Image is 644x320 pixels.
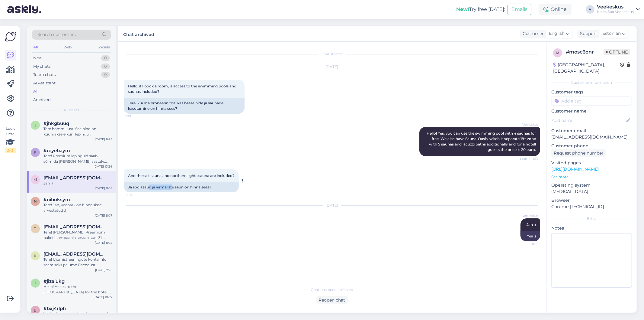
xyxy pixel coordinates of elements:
span: Estonian [602,30,621,37]
span: #jhkgbuuq [43,121,69,126]
div: Tere, kui ma broneerin toa, kas basseinide ja saunade kasutamine on hinna sees? [124,98,245,114]
a: [URL][DOMAIN_NAME] [551,166,599,172]
div: [DATE] 6:45 [95,137,112,142]
div: Ja soolasaun ja virmaliste saun on hinna sees? [124,182,239,192]
div: Team chats [33,72,56,78]
span: kaia.maasing@gmail.com [43,251,106,257]
span: 20:18 [126,193,148,197]
div: Look Here [5,126,16,153]
span: Hello! Yes, you can use the swimming pool with 4 saunas for free. We also have Sauna-Oasis, witch... [427,131,537,152]
p: See more ... [551,174,632,180]
label: Chat archived [123,30,154,38]
p: [MEDICAL_DATA] [551,188,632,195]
div: Web [62,43,73,51]
div: Yes :) [521,231,540,241]
div: Tere hommikust! See hind on kuumaksele kuni lepingu lõppemiseni, mis on siis aastaks. Kui lõpetat... [43,126,112,137]
div: Veekeskus [597,5,634,9]
div: [DATE] 8:07 [95,213,112,218]
img: Askly Logo [5,31,16,42]
div: 0 [101,64,110,70]
div: Tere! Premium lepinguid saab sõlmida [PERSON_NAME] aastaks. Kui soovite võite küsida kontorist ka... [43,153,112,164]
div: # mosc6onr [566,48,604,56]
span: b [34,308,37,312]
div: [DATE] 7:26 [95,268,112,272]
div: 0 [101,72,110,78]
span: j [34,123,36,127]
div: Tere! [PERSON_NAME] Preemium paketi kampaania kestab kuni 31. oktoobrini. Saate soodushinnaga ost... [43,230,112,240]
span: taavi@leierpro.ee [43,224,106,230]
div: Chat started [124,51,540,57]
div: Customer [520,31,544,37]
span: #nihoksym [43,197,70,202]
span: Hello, if I book a room, is access to the swimming pools and saunas included? [128,84,237,94]
input: Add name [552,117,625,124]
div: Hello! Acces to the [GEOGRAPHIC_DATA] for the hotell guests costs 20 euro. [43,284,112,295]
p: Customer tags [551,89,632,95]
p: [EMAIL_ADDRESS][DOMAIN_NAME] [551,134,632,140]
p: Notes [551,225,632,231]
p: Visited pages [551,160,632,166]
p: Customer email [551,128,632,134]
div: [DATE] 8:05 [95,240,112,245]
span: Offline [604,49,630,55]
span: mkuzmicz.lublin@gmail.com [43,175,106,181]
p: Chrome [TECHNICAL_ID] [551,204,632,210]
span: t [34,226,37,231]
span: And the salt sauna and northern lights sauna are included? [128,173,235,178]
span: #jizaiukg [43,279,65,284]
div: [DATE] 13:24 [94,164,112,169]
div: Support [578,31,597,37]
div: Extra [551,216,632,221]
p: Operating system [551,182,632,188]
div: 0 [101,55,110,61]
span: 1:25 [126,114,148,119]
div: Request phone number [551,149,606,157]
div: Customer information [551,80,632,85]
div: Jah :) [43,181,112,186]
span: Jah :) [527,222,536,227]
span: English [549,30,565,37]
span: m [34,177,37,182]
div: AI Assistant [33,80,56,86]
div: My chats [33,64,50,70]
button: Emails [508,4,531,15]
div: [DATE] [124,203,540,208]
div: All [32,43,39,51]
span: Veekeskus [516,214,538,218]
span: r [34,150,37,155]
div: [DATE] 18:07 [94,295,112,299]
div: Tere! Jah, veepark on hinna sisse arvestatud :) [43,202,112,213]
p: Customer phone [551,143,632,149]
span: #reyebaym [43,148,70,153]
div: [DATE] [124,64,540,70]
div: [DATE] 8:08 [95,186,112,191]
input: Add a tag [551,96,632,106]
div: Try free [DATE]: [456,6,505,13]
div: 2 / 3 [5,148,16,153]
span: Chat has been archived [311,287,353,292]
div: New [33,55,42,61]
span: #bxj4rlph [43,306,66,311]
span: 8:08 [516,242,538,246]
div: Tere! Ujumistreeningute kohta info saamiseks palume ühendust [PERSON_NAME] meie spordiklubiga -> ... [43,257,112,268]
p: Browser [551,197,632,204]
span: m [556,51,559,55]
span: j [34,281,36,285]
p: Customer name [551,108,632,114]
div: Archived [33,97,51,103]
span: All chats [64,107,79,113]
span: Seen ✓ 19:14 [516,156,538,161]
span: Veekeskus [516,122,538,127]
span: n [34,199,37,204]
div: [GEOGRAPHIC_DATA], [GEOGRAPHIC_DATA] [553,62,620,74]
div: All [33,88,39,94]
div: Kales Spa Veekeskus [597,9,634,14]
span: Search customers [37,31,76,38]
div: Reopen chat [316,296,348,304]
span: k [34,253,37,258]
a: VeekeskusKales Spa Veekeskus [597,5,640,14]
div: Socials [96,43,111,51]
div: Online [539,4,572,15]
b: New! [456,6,469,12]
div: V [586,5,594,14]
